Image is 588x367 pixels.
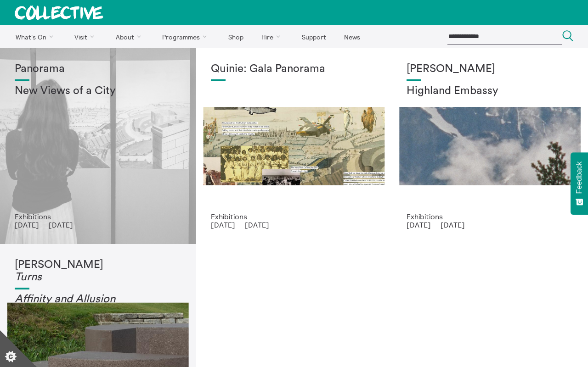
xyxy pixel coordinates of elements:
a: Visit [67,25,106,48]
p: Exhibitions [211,212,378,221]
a: About [107,25,153,48]
h2: New Views of a City [15,85,181,98]
h1: Panorama [15,63,181,76]
a: Hire [254,25,292,48]
p: [DATE] — [DATE] [15,221,181,229]
em: on [103,294,115,305]
p: [DATE] — [DATE] [211,221,378,229]
h1: [PERSON_NAME] [407,63,573,76]
a: Support [294,25,334,48]
h1: Quinie: Gala Panorama [211,63,378,76]
h1: [PERSON_NAME] [15,259,181,284]
p: [DATE] — [DATE] [407,221,573,229]
a: News [336,25,368,48]
span: Feedback [575,161,583,194]
h2: Highland Embassy [407,85,573,98]
a: Programmes [154,25,219,48]
button: Feedback - Show survey [571,152,588,215]
a: Shop [220,25,251,48]
p: Exhibitions [15,212,181,221]
em: Turns [15,272,42,283]
em: Affinity and Allusi [15,294,103,305]
a: Solar wheels 17 [PERSON_NAME] Highland Embassy Exhibitions [DATE] — [DATE] [392,48,588,244]
p: Exhibitions [407,212,573,221]
a: What's On [7,25,65,48]
a: Josie Vallely Quinie: Gala Panorama Exhibitions [DATE] — [DATE] [196,48,392,244]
